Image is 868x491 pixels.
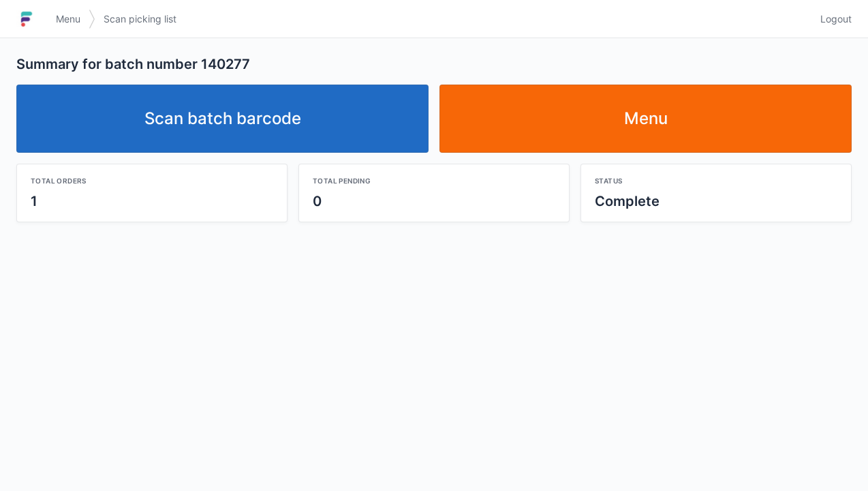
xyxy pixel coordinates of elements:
a: Menu [439,85,852,153]
div: Total orders [31,175,273,186]
span: Scan picking list [104,12,176,26]
a: Scan picking list [95,7,185,31]
span: Menu [56,12,80,26]
span: Logout [820,12,852,26]
div: Total pending [313,175,555,186]
div: 1 [31,192,273,211]
div: 0 [313,192,555,211]
a: Menu [48,7,89,31]
a: Scan batch barcode [16,85,429,153]
h2: Summary for batch number 140277 [16,55,852,74]
div: Status [595,175,837,186]
img: svg> [89,3,95,35]
img: logo-small.jpg [16,8,37,30]
a: Logout [812,7,852,31]
div: Complete [595,192,837,211]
